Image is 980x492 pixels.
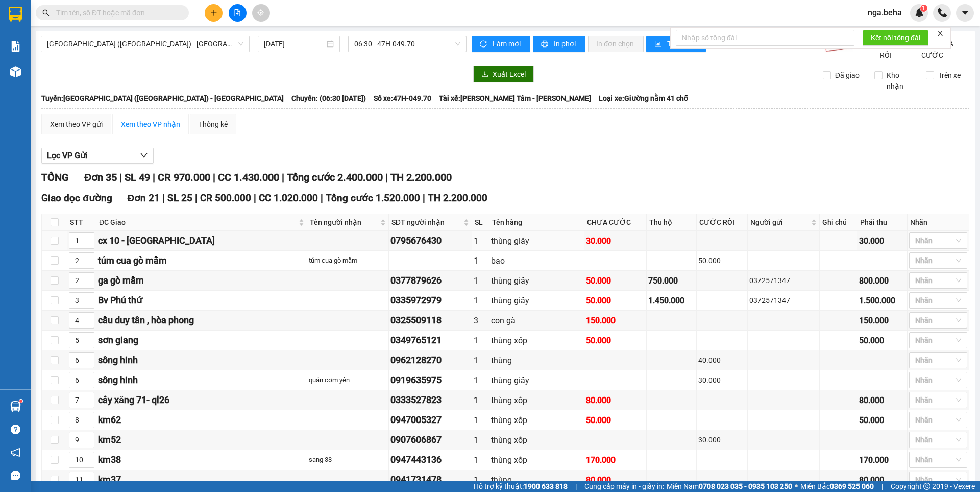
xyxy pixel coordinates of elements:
td: 0947005327 [389,410,472,430]
div: 0907606867 [390,433,470,447]
span: TỔNG [41,171,69,183]
span: Increase Value [83,353,94,360]
th: SL [472,214,489,231]
div: thùng [491,354,582,367]
div: thùng giấy [491,235,582,247]
span: up [86,434,92,440]
span: Lọc VP Gửi [47,149,87,162]
span: copyright [923,483,930,490]
div: 50.000 [586,334,645,347]
div: Nhãn [910,217,966,228]
th: Phải thu [857,214,908,231]
button: plus [205,4,223,22]
div: 1 [474,394,487,407]
span: Xuất Excel [493,68,526,80]
div: 170.000 [859,454,905,466]
img: icon-new-feature [915,8,924,17]
span: Decrease Value [83,400,94,408]
div: 0325509118 [390,313,470,327]
span: up [86,394,92,400]
div: 1 [474,274,487,287]
div: 0962128270 [390,353,470,367]
span: down [140,151,148,159]
div: 30.000 [586,235,645,247]
div: 150.000 [586,314,645,327]
span: Đã giao [831,69,864,81]
span: message [11,471,20,480]
div: ga gò mầm [98,273,305,288]
div: Xem theo VP nhận [121,119,180,130]
span: Decrease Value [83,320,94,328]
div: thùng giấy [491,274,582,287]
td: 0919635975 [389,370,472,390]
div: quán cơm yên [309,375,387,385]
span: down [86,401,92,407]
span: | [321,192,323,204]
div: 0333527823 [390,393,470,407]
div: 30.000 [859,235,905,247]
span: up [86,414,92,420]
span: Tổng cước 2.400.000 [287,171,383,183]
span: | [162,192,165,204]
span: sync [480,40,488,49]
div: túm cua gò mầm [309,255,387,266]
div: 1 [474,334,487,347]
span: aim [257,9,264,16]
span: up [86,235,92,241]
span: Chuyến: (06:30 [DATE]) [291,92,366,104]
span: | [282,171,284,183]
span: | [423,192,425,204]
div: 50.000 [586,294,645,307]
span: TH 2.200.000 [428,192,487,204]
button: syncLàm mới [472,36,530,52]
button: file-add [229,4,247,22]
td: 0333527823 [389,390,472,410]
div: 0377879626 [390,273,470,288]
span: Decrease Value [83,261,94,268]
span: Miền Nam [667,481,792,492]
span: Tổng cước 1.520.000 [326,192,420,204]
img: solution-icon [10,41,21,52]
button: In đơn chọn [588,36,644,52]
div: 40.000 [698,355,746,366]
div: cx 10 - [GEOGRAPHIC_DATA] [98,233,305,248]
span: down [86,242,92,248]
button: downloadXuất Excel [473,66,534,82]
th: STT [67,214,96,231]
div: km37 [98,473,305,487]
td: 0941731478 [389,470,472,490]
span: Decrease Value [83,420,94,428]
span: | [119,171,122,183]
span: up [86,454,92,460]
span: up [86,314,92,320]
div: 1 [474,414,487,427]
td: 0795676430 [389,231,472,251]
span: Increase Value [83,472,94,480]
span: ⚪️ [795,484,798,488]
div: 30.000 [698,374,746,386]
div: 0349765121 [390,333,470,347]
strong: 0708 023 035 - 0935 103 250 [699,482,792,490]
div: túm cua gò mầm [98,253,305,268]
span: notification [11,448,20,457]
div: 0947443136 [390,453,470,467]
span: CC 1.020.000 [259,192,318,204]
span: Increase Value [83,412,94,420]
span: CR 500.000 [200,192,251,204]
div: con gà [491,314,582,327]
div: thùng giấy [491,294,582,307]
span: CC 1.430.000 [218,171,279,183]
div: 1 [474,434,487,447]
span: up [86,254,92,261]
span: Decrease Value [83,380,94,388]
span: Increase Value [83,293,94,300]
span: Đơn 35 [84,171,117,183]
input: 11/08/2025 [264,38,325,50]
div: 1.500.000 [859,294,905,307]
span: Tài xế: [PERSON_NAME] Tâm - [PERSON_NAME] [439,92,591,104]
span: ĐC Giao [99,217,297,228]
div: 1 [474,294,487,307]
span: up [86,334,92,340]
span: Miền Bắc [800,481,874,492]
span: Kết nối tổng đài [871,32,920,43]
